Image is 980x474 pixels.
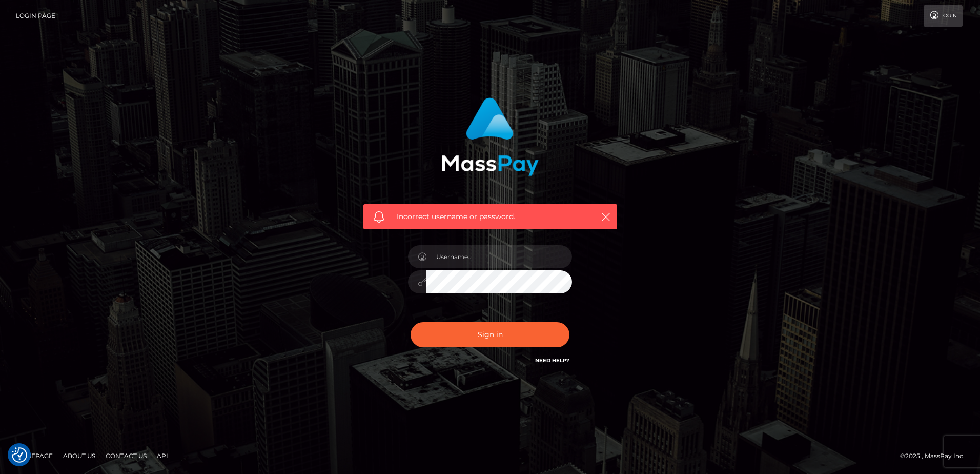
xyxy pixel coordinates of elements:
[441,97,539,176] img: MassPay Login
[59,448,99,464] a: About Us
[535,357,569,364] a: Need Help?
[12,447,27,463] button: Consent Preferences
[924,5,963,27] a: Login
[101,448,151,464] a: Contact Us
[397,211,584,222] span: Incorrect username or password.
[11,448,57,464] a: Homepage
[426,245,572,268] input: Username...
[153,448,172,464] a: API
[411,322,569,347] button: Sign in
[16,5,55,27] a: Login Page
[900,450,972,462] div: © 2025 , MassPay Inc.
[12,447,27,463] img: Revisit consent button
